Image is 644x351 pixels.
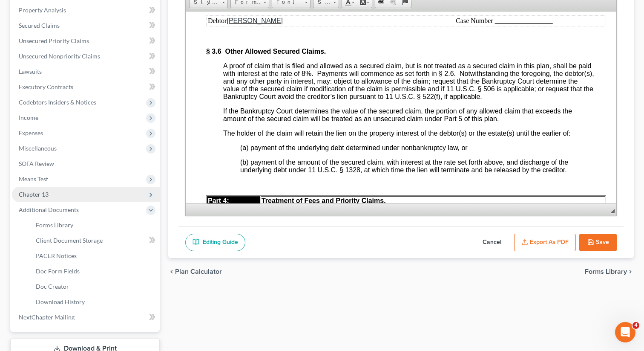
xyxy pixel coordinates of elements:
[19,206,79,213] span: Additional Documents
[627,268,634,275] i: chevron_right
[615,322,635,342] iframe: Intercom live chat
[12,3,160,18] a: Property Analysis
[19,129,43,136] span: Expenses
[473,234,511,252] button: Cancel
[12,18,160,33] a: Secured Claims
[19,114,38,121] span: Income
[76,186,200,193] strong: Treatment of Fees and Priority Claims.
[19,68,42,75] span: Lawsuits
[19,175,48,183] span: Means Test
[36,221,73,229] span: Forms Library
[168,268,222,275] button: chevron_left Plan Calculator
[36,298,85,305] span: Download History
[185,234,245,252] a: Editing Guide
[19,83,73,90] span: Executory Contracts
[579,234,617,252] button: Save
[29,218,160,233] a: Forms Library
[36,252,77,259] span: PACER Notices
[632,322,639,329] span: 4
[12,310,160,325] a: NextChapter Mailing
[585,268,627,275] span: Forms Library
[29,233,160,248] a: Client Document Storage
[36,237,103,244] span: Client Document Storage
[29,279,160,294] a: Doc Creator
[12,64,160,79] a: Lawsuits
[168,268,175,275] i: chevron_left
[19,99,96,106] span: Codebtors Insiders & Notices
[175,268,222,275] span: Plan Calculator
[22,186,43,193] span: Part 4:
[19,52,100,60] span: Unsecured Nonpriority Claims
[12,49,160,64] a: Unsecured Nonpriority Claims
[19,191,49,198] span: Chapter 13
[19,37,89,44] span: Unsecured Priority Claims
[19,22,60,29] span: Secured Claims
[514,234,576,252] button: Export as PDF
[19,145,57,152] span: Miscellaneous
[19,313,75,321] span: NextChapter Mailing
[29,264,160,279] a: Doc Form Fields
[36,283,69,290] span: Doc Creator
[186,12,616,203] iframe: Rich Text Editor, document-ckeditor
[29,248,160,264] a: PACER Notices
[36,267,80,275] span: Doc Form Fields
[29,294,160,310] a: Download History
[12,33,160,49] a: Unsecured Priority Claims
[12,156,160,171] a: SOFA Review
[585,268,634,275] button: Forms Library chevron_right
[19,160,54,167] span: SOFA Review
[19,6,66,14] span: Property Analysis
[610,209,615,213] span: Resize
[12,79,160,95] a: Executory Contracts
